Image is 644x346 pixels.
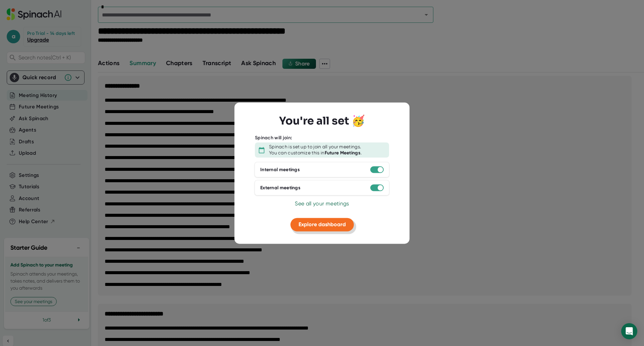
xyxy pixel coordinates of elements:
[279,114,365,127] h3: You're all set 🥳
[290,218,354,232] button: Explore dashboard
[260,167,300,173] div: Internal meetings
[260,185,301,191] div: External meetings
[295,200,349,208] button: See all your meetings
[255,135,292,141] div: Spinach will join:
[621,323,637,339] div: Open Intercom Messenger
[299,221,346,228] span: Explore dashboard
[325,150,361,156] b: Future Meetings
[295,201,349,207] span: See all your meetings
[269,144,361,150] div: Spinach is set up to join all your meetings.
[269,150,362,156] div: You can customize this in .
